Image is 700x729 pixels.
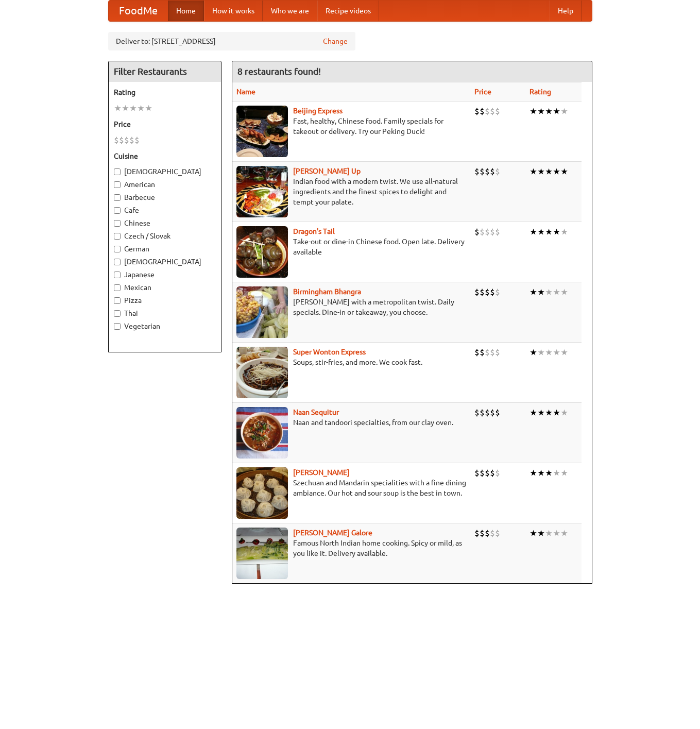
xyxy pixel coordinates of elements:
[474,106,480,117] li: $
[537,226,545,238] li: ★
[114,259,121,265] input: [DEMOGRAPHIC_DATA]
[545,166,553,177] li: ★
[236,538,467,558] p: Famous North Indian home cooking. Spicy or mild, as you like it. Delivery available.
[293,287,361,296] a: Birmingham Bhangra
[124,134,129,146] li: $
[474,88,491,96] a: Price
[114,297,121,304] input: Pizza
[114,166,216,177] label: [DEMOGRAPHIC_DATA]
[236,297,467,317] p: [PERSON_NAME] with a metropolitan twist. Daily specials. Dine-in or takeaway, you choose.
[114,321,216,331] label: Vegetarian
[560,166,568,177] li: ★
[495,347,500,358] li: $
[545,106,553,117] li: ★
[545,347,553,358] li: ★
[114,310,121,317] input: Thai
[237,66,321,76] ng-pluralize: 8 restaurants found!
[114,179,216,190] label: American
[293,408,339,416] a: Naan Sequitur
[553,528,560,539] li: ★
[114,233,121,240] input: Czech / Slovak
[537,467,545,479] li: ★
[553,166,560,177] li: ★
[553,347,560,358] li: ★
[114,295,216,306] label: Pizza
[293,348,366,356] a: Super Wonton Express
[480,347,485,358] li: $
[545,226,553,238] li: ★
[236,407,288,459] img: naansequitur.jpg
[293,529,372,537] b: [PERSON_NAME] Galore
[236,286,288,338] img: bhangra.jpg
[480,106,485,117] li: $
[293,227,335,235] a: Dragon's Tail
[545,528,553,539] li: ★
[293,167,361,175] a: [PERSON_NAME] Up
[474,528,480,539] li: $
[553,467,560,479] li: ★
[490,106,495,117] li: $
[236,478,467,498] p: Szechuan and Mandarin specialities with a fine dining ambiance. Our hot and sour soup is the best...
[495,226,500,238] li: $
[485,226,490,238] li: $
[236,176,467,207] p: Indian food with a modern twist. We use all-natural ingredients and the finest spices to delight ...
[236,166,288,217] img: curryup.jpg
[114,151,216,161] h5: Cuisine
[474,467,480,479] li: $
[137,103,145,114] li: ★
[490,226,495,238] li: $
[109,1,168,21] a: FoodMe
[537,286,545,298] li: ★
[495,467,500,479] li: $
[553,407,560,418] li: ★
[474,226,480,238] li: $
[560,407,568,418] li: ★
[293,107,343,115] a: Beijing Express
[474,407,480,418] li: $
[485,467,490,479] li: $
[236,236,467,257] p: Take-out or dine-in Chinese food. Open late. Delivery available
[480,528,485,539] li: $
[474,286,480,298] li: $
[553,226,560,238] li: ★
[293,468,350,477] a: [PERSON_NAME]
[236,467,288,519] img: shandong.jpg
[114,205,216,215] label: Cafe
[114,207,121,214] input: Cafe
[114,168,121,175] input: [DEMOGRAPHIC_DATA]
[530,286,537,298] li: ★
[537,347,545,358] li: ★
[236,106,288,157] img: beijing.jpg
[537,166,545,177] li: ★
[114,269,216,280] label: Japanese
[236,226,288,278] img: dragon.jpg
[530,467,537,479] li: ★
[317,1,379,21] a: Recipe videos
[114,192,216,202] label: Barbecue
[530,347,537,358] li: ★
[553,106,560,117] li: ★
[560,528,568,539] li: ★
[560,286,568,298] li: ★
[490,166,495,177] li: $
[204,1,263,21] a: How it works
[114,231,216,241] label: Czech / Slovak
[545,467,553,479] li: ★
[490,407,495,418] li: $
[114,323,121,330] input: Vegetarian
[114,87,216,97] h5: Rating
[145,103,152,114] li: ★
[560,106,568,117] li: ★
[495,528,500,539] li: $
[495,286,500,298] li: $
[490,528,495,539] li: $
[530,407,537,418] li: ★
[490,286,495,298] li: $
